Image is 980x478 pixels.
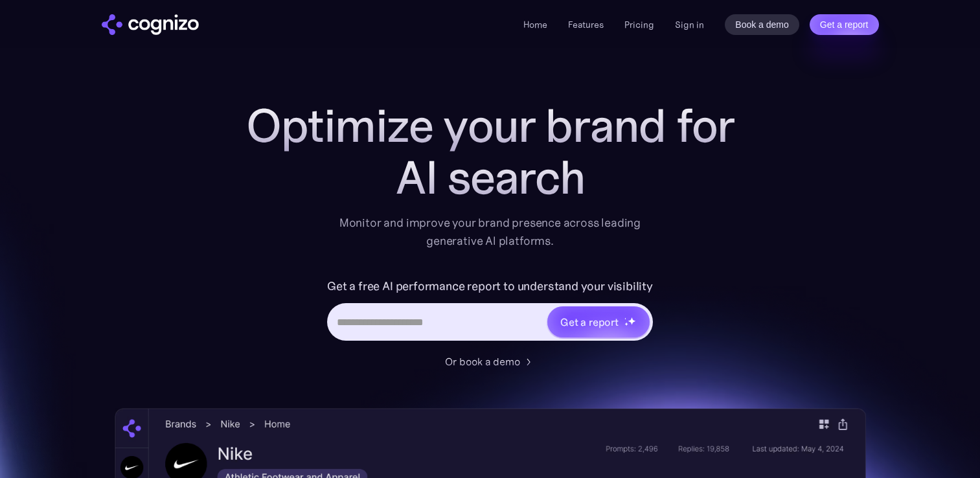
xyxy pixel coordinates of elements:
form: Hero URL Input Form [327,276,653,347]
div: AI search [231,152,749,203]
a: Pricing [624,19,654,30]
h1: Optimize your brand for [231,100,749,152]
a: Home [523,19,547,30]
div: Monitor and improve your brand presence across leading generative AI platforms. [331,214,650,250]
a: Get a report [810,14,879,35]
img: star [628,317,636,325]
div: Or book a demo [445,354,520,369]
a: Or book a demo [445,354,536,369]
img: star [624,317,626,319]
div: Get a report [560,314,619,330]
a: Features [568,19,604,30]
a: Get a reportstarstarstar [546,305,651,339]
a: Sign in [675,17,704,32]
img: star [624,322,629,326]
a: Book a demo [725,14,799,35]
img: cognizo logo [102,14,199,35]
label: Get a free AI performance report to understand your visibility [327,276,653,297]
a: home [102,14,199,35]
